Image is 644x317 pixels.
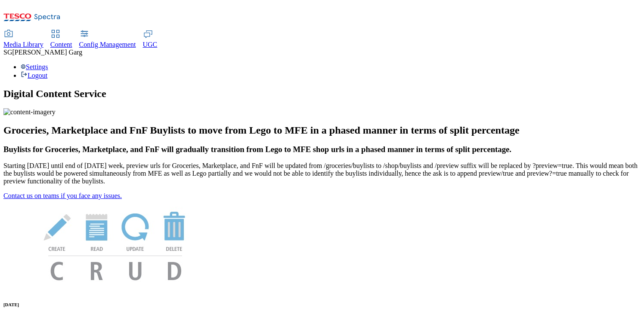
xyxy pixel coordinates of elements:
[3,192,122,199] a: Contact us on teams if you face any issues.
[3,108,56,116] img: content-imagery
[143,30,158,49] a: UGC
[3,145,641,154] h3: Buylists for Groceries, Marketplace, and FnF will gradually transition from Lego to MFE shop urls...
[12,49,82,56] span: [PERSON_NAME] Garg
[3,49,12,56] span: SG
[50,30,72,49] a: Content
[3,88,641,100] h1: Digital Content Service
[3,162,641,185] p: Starting [DATE] until end of [DATE] week, preview urls for Groceries, Marketplace, and FnF will b...
[3,30,43,49] a: Media Library
[79,41,136,48] span: Config Management
[79,30,136,49] a: Config Management
[3,200,227,290] img: News Image
[143,41,158,48] span: UGC
[21,63,48,70] a: Settings
[3,41,43,48] span: Media Library
[50,41,72,48] span: Content
[3,302,641,307] h6: [DATE]
[21,72,47,79] a: Logout
[3,125,641,136] h2: Groceries, Marketplace and FnF Buylists to move from Lego to MFE in a phased manner in terms of s...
